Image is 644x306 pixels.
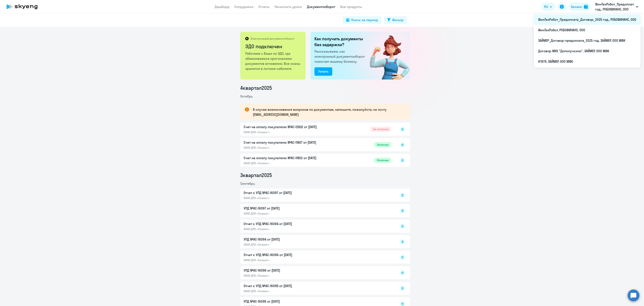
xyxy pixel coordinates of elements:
span: RU [544,4,548,9]
a: Отчеты [258,5,270,9]
p: ОАНО ДПО «Скаенг» [244,196,332,200]
span: Оплачен [374,142,391,147]
a: Документооборот [307,5,335,9]
a: Счет на оплату покупателю №AC-12832 от [DATE]ОАНО ДПО «Скаенг»Не оплачен [244,124,391,134]
a: Отчет к УПД №AC-16096 от [DATE]ОАНО ДПО «Скаенг» [244,252,391,262]
p: УПД №AC-16097 от [DATE] [244,206,332,211]
button: ФинТехРобот_Предоплата_Договор_2025 год., РОБОФИНАНС, ООО [593,2,640,12]
a: Отчет к УПД №AC-16094 от [DATE]ОАНО ДПО «Скаенг» [244,221,391,231]
img: connected [363,32,410,79]
p: ОАНО ДПО «Скаенг» [244,258,332,262]
div: Баланс [571,4,582,9]
p: ОАНО ДПО «Скаенг» [244,146,332,150]
p: Счет на оплату покупателю №AC-11802 от [DATE] [244,155,332,160]
p: ОАНО ДПО «Скаенг» [244,243,332,246]
p: ОАНО ДПО «Скаенг» [244,289,332,293]
p: Электронный документооборот [250,37,294,40]
a: Дашборд [215,5,229,9]
a: УПД №AC-16097 от [DATE]ОАНО ДПО «Скаенг» [244,206,391,215]
p: В случае возникновения вопросов по документам, напишите, пожалуйста, на почту [EMAIL_ADDRESS][DOM... [253,107,402,117]
span: Не оплачен [370,127,391,132]
p: Счет на оплату покупателю №AC-11807 от [DATE] [244,140,332,145]
p: Отчет к УПД №AC-16094 от [DATE] [244,221,332,226]
h2: Как получать документы без задержки? [314,36,366,48]
p: ОАНО ДПО «Скаенг» [244,227,332,231]
button: RU [541,3,555,11]
ul: RU [534,13,640,68]
a: Счет на оплату покупателю №AC-11802 от [DATE]ОАНО ДПО «Скаенг»Оплачен [244,155,391,165]
span: Сентябрь [240,181,255,186]
li: 4 квартал 2025 [240,85,410,91]
p: Отчет к УПД №AC-16095 от [DATE] [244,283,332,288]
span: Октябрь [240,94,253,98]
p: Рассказываем, как электронный документооборот помогает вашему бизнесу. [314,49,366,64]
p: ОАНО ДПО «Скаенг» [244,274,332,277]
p: Работаем с Вами по ЭДО, где обмениваемся оригиналами документов мгновенно. Все сканы хранятся в л... [245,51,301,71]
li: 3 квартал 2025 [240,172,410,178]
a: Счет на оплату покупателю №AC-11807 от [DATE]ОАНО ДПО «Скаенг»Оплачен [244,140,391,150]
img: balance [584,5,588,9]
p: Отчет к УПД №AC-16096 от [DATE] [244,252,332,257]
a: Все продукты [340,5,362,9]
h2: ЭДО подключен [245,43,301,50]
div: Узнать [318,69,328,74]
div: Поиск за период [351,17,378,22]
p: Счет на оплату покупателю №AC-12832 от [DATE] [244,124,332,129]
a: Сотрудники [234,5,253,9]
p: ОАНО ДПО «Скаенг» [244,161,332,165]
a: УПД №AC-16096 от [DATE]ОАНО ДПО «Скаенг» [244,268,391,277]
p: УПД №AC-16095 от [DATE] [244,299,332,304]
span: Оплачен [374,158,391,163]
p: ФинТехРобот_Предоплата_Договор_2025 год., РОБОФИНАНС, ООО [595,2,634,12]
a: Начислить уроки [275,5,302,9]
button: Фильтр [384,16,407,24]
p: ОАНО ДПО «Скаенг» [244,212,332,215]
p: Отчет к УПД №AC-16097 от [DATE] [244,190,332,195]
button: Узнать [314,67,332,76]
p: УПД №AC-16094 от [DATE] [244,237,332,242]
div: Фильтр [392,17,404,22]
a: УПД №AC-16094 от [DATE]ОАНО ДПО «Скаенг» [244,237,391,246]
button: Поиск за период [343,16,381,24]
a: Отчет к УПД №AC-16097 от [DATE]ОАНО ДПО «Скаенг» [244,190,391,200]
a: Отчет к УПД №AC-16095 от [DATE]ОАНО ДПО «Скаенг» [244,283,391,293]
p: УПД №AC-16096 от [DATE] [244,268,332,273]
p: ОАНО ДПО «Скаенг» [244,130,332,134]
button: Балансbalance [569,3,591,11]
